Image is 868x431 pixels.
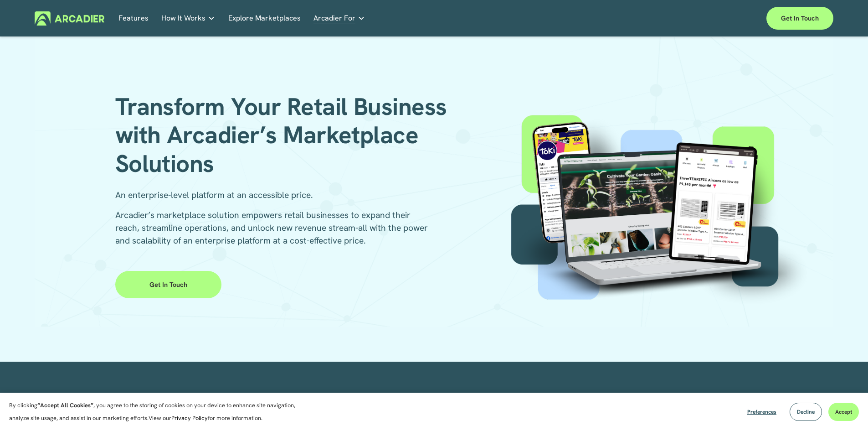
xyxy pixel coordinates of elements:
p: An enterprise-level platform at an accessible price. [115,189,434,202]
p: Arcadier’s marketplace solution empowers retail businesses to expand their reach, streamline oper... [115,209,434,247]
a: Get in Touch [115,271,221,298]
a: Privacy Policy [171,414,208,422]
a: folder dropdown [161,11,215,26]
a: Features [118,11,149,26]
span: Preferences [747,408,776,415]
a: folder dropdown [313,11,365,26]
h1: Transform Your Retail Business with Arcadier’s Marketplace Solutions [115,93,461,178]
button: Decline [790,403,822,421]
span: How It Works [161,12,205,25]
span: Accept [835,408,852,415]
button: Accept [828,403,859,421]
span: Arcadier For [313,12,355,25]
img: Arcadier [35,11,104,26]
button: Preferences [740,403,783,421]
p: By clicking , you agree to the storing of cookies on your device to enhance site navigation, anal... [9,399,305,425]
a: Get in touch [766,7,833,30]
strong: “Accept All Cookies” [37,401,93,409]
a: Explore Marketplaces [228,11,301,26]
span: Decline [797,408,815,415]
